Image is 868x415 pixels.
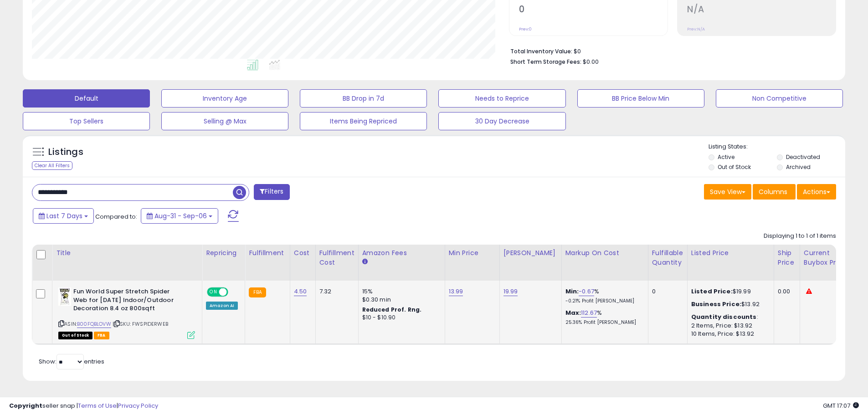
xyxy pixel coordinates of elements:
[73,287,184,315] b: Fun World Super Stretch Spider Web for [DATE] Indoor/Outdoor Decoration 8.4 oz 800sqft
[691,300,741,308] b: Business Price:
[565,248,644,258] div: Markup on Cost
[764,232,836,241] div: Displaying 1 to 1 of 1 items
[565,309,641,326] div: %
[300,112,427,130] button: Items Being Repriced
[294,248,312,258] div: Cost
[39,357,104,366] span: Show: entries
[254,184,289,200] button: Filters
[294,287,307,296] a: 4.50
[823,401,859,410] span: 2025-09-14 17:07 GMT
[249,287,266,297] small: FBA
[33,208,94,224] button: Last 7 Days
[652,287,680,296] div: 0
[691,322,767,330] div: 2 Items, Price: $13.92
[519,4,668,16] h2: 0
[709,143,845,151] p: Listing States:
[319,287,351,296] div: 7.32
[778,287,793,296] div: 0.00
[113,320,168,328] span: | SKU: FWSPIDERWEB
[503,248,558,258] div: [PERSON_NAME]
[362,258,368,266] small: Amazon Fees.
[438,112,565,130] button: 30 Day Decrease
[154,211,207,220] span: Aug-31 - Sep-06
[583,57,599,66] span: $0.00
[565,319,641,326] p: 25.36% Profit [PERSON_NAME]
[778,248,796,267] div: Ship Price
[704,184,751,200] button: Save View
[300,89,427,108] button: BB Drop in 7d
[581,308,597,318] a: 112.67
[9,401,42,410] strong: Copyright
[510,45,829,56] li: $0
[58,287,195,338] div: ASIN:
[77,320,111,328] a: B00FQBLOVW
[519,26,532,32] small: Prev: 0
[579,287,594,296] a: -0.67
[58,332,92,339] span: All listings that are currently out of stock and unavailable for purchase on Amazon
[753,184,796,200] button: Columns
[510,58,581,66] b: Short Term Storage Fees:
[716,89,843,108] button: Non Competitive
[249,248,286,258] div: Fulfillment
[208,288,219,296] span: ON
[691,313,757,321] b: Quantity discounts
[141,208,218,224] button: Aug-31 - Sep-06
[786,163,811,171] label: Archived
[32,161,72,170] div: Clear All Filters
[565,287,579,296] b: Min:
[319,248,354,267] div: Fulfillment Cost
[503,287,518,296] a: 19.99
[46,211,82,220] span: Last 7 Days
[95,212,137,221] span: Compared to:
[652,248,683,267] div: Fulfillable Quantity
[565,298,641,304] p: -0.21% Profit [PERSON_NAME]
[161,112,288,130] button: Selling @ Max
[94,332,109,339] span: FBA
[804,248,851,267] div: Current Buybox Price
[118,401,158,410] a: Privacy Policy
[687,4,836,16] h2: N/A
[78,401,117,410] a: Terms of Use
[786,153,820,161] label: Deactivated
[362,306,422,313] b: Reduced Prof. Rng.
[797,184,836,200] button: Actions
[565,308,581,317] b: Max:
[56,248,198,258] div: Title
[691,313,767,321] div: :
[691,330,767,338] div: 10 Items, Price: $13.92
[691,287,767,296] div: $19.99
[48,146,83,159] h5: Listings
[23,112,150,130] button: Top Sellers
[362,287,438,296] div: 15%
[449,248,496,258] div: Min Price
[362,314,438,322] div: $10 - $10.90
[510,47,572,55] b: Total Inventory Value:
[565,287,641,304] div: %
[718,153,734,161] label: Active
[438,89,565,108] button: Needs to Reprice
[449,287,463,296] a: 13.99
[227,288,241,296] span: OFF
[206,302,238,310] div: Amazon AI
[9,402,158,410] div: seller snap | |
[687,26,705,32] small: Prev: N/A
[759,187,787,196] span: Columns
[718,163,751,171] label: Out of Stock
[362,296,438,304] div: $0.30 min
[577,89,704,108] button: BB Price Below Min
[691,300,767,308] div: $13.92
[362,248,441,258] div: Amazon Fees
[691,248,770,258] div: Listed Price
[561,245,648,281] th: The percentage added to the cost of goods (COGS) that forms the calculator for Min & Max prices.
[161,89,288,108] button: Inventory Age
[206,248,241,258] div: Repricing
[58,287,71,306] img: 51yH1MDEvCL._SL40_.jpg
[691,287,733,296] b: Listed Price:
[23,89,150,108] button: Default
